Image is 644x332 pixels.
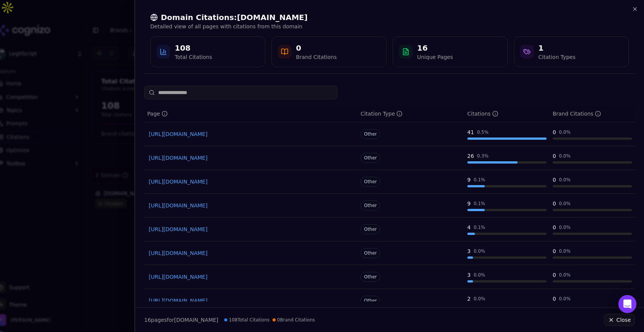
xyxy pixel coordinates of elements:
div: 0 [553,152,556,160]
div: 0.0 % [559,129,571,135]
div: 0.1 % [474,201,485,207]
span: Other [361,153,380,163]
div: 0.0 % [559,201,571,207]
div: 9 [467,176,471,184]
span: Other [361,248,380,258]
div: Total Citations [175,53,212,61]
div: Citations [467,110,498,117]
p: page s for [144,316,218,324]
div: 0.0 % [559,296,571,302]
a: [URL][DOMAIN_NAME] [149,178,353,185]
span: 16 [144,317,151,323]
a: [URL][DOMAIN_NAME] [149,154,353,162]
div: 0.0 % [559,177,571,183]
a: [URL][DOMAIN_NAME] [149,130,353,138]
div: 0 [296,43,337,53]
span: Other [361,296,380,306]
div: 0.0 % [474,248,485,254]
div: Page [147,110,168,117]
div: 0.0 % [559,153,571,159]
div: Brand Citations [296,53,337,61]
span: Other [361,224,380,234]
a: [URL][DOMAIN_NAME] [149,202,353,209]
th: totalCitationCount [464,105,550,122]
p: Detailed view of all pages with citations from this domain [150,23,629,30]
span: Other [361,272,380,282]
div: 0.1 % [474,224,485,230]
a: [URL][DOMAIN_NAME] [149,273,353,281]
th: brandCitationCount [550,105,635,122]
div: 108 [175,43,212,53]
div: 0.0 % [474,296,485,302]
div: Citation Types [538,53,575,61]
span: 108 Total Citations [224,317,270,323]
div: 0 [553,128,556,136]
span: 0 Brand Citations [273,317,315,323]
div: 3 [467,271,471,279]
a: [URL][DOMAIN_NAME] [149,297,353,304]
div: 0.0 % [474,272,485,278]
span: Other [361,201,380,210]
span: [DOMAIN_NAME] [174,317,218,323]
span: Other [361,129,380,139]
div: 0.0 % [559,248,571,254]
th: page [144,105,357,122]
a: [URL][DOMAIN_NAME] [149,249,353,257]
div: 0 [553,200,556,207]
h2: Domain Citations: [DOMAIN_NAME] [150,12,629,23]
div: 0 [553,224,556,231]
div: 0 [553,271,556,279]
div: 16 [417,43,453,53]
div: 4 [467,224,471,231]
div: 2 [467,295,471,303]
div: 0.5 % [477,129,489,135]
div: 41 [467,128,474,136]
button: Close [604,314,635,326]
div: 0.0 % [559,272,571,278]
div: 9 [467,200,471,207]
div: Unique Pages [417,53,453,61]
div: 0.0 % [559,224,571,230]
div: Citation Type [361,110,402,117]
div: 0 [553,176,556,184]
div: Brand Citations [553,110,601,117]
span: Other [361,177,380,187]
div: 0 [553,295,556,303]
div: 0 [553,247,556,255]
a: [URL][DOMAIN_NAME] [149,225,353,233]
th: citationTypes [357,105,464,122]
div: 3 [467,247,471,255]
div: 0.1 % [474,177,485,183]
div: 26 [467,152,474,160]
div: 0.3 % [477,153,489,159]
div: 1 [538,43,575,53]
